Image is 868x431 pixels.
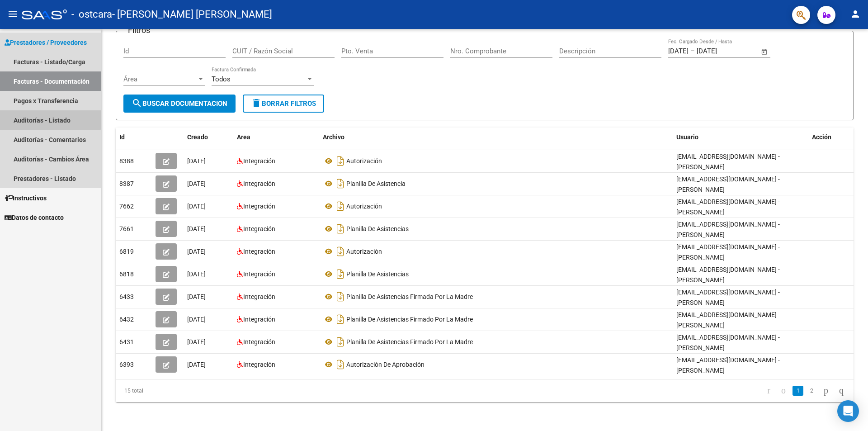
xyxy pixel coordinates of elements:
[5,213,64,223] span: Datos de contacto
[806,386,817,396] a: 2
[676,334,780,351] span: [EMAIL_ADDRESS][DOMAIN_NAME] - [PERSON_NAME]
[676,133,698,141] span: Usuario
[119,157,134,165] span: 8388
[335,154,346,168] i: Descargar documento
[187,248,206,255] span: [DATE]
[676,243,780,261] span: [EMAIL_ADDRESS][DOMAIN_NAME] - [PERSON_NAME]
[187,361,206,368] span: [DATE]
[184,128,233,147] datatable-header-cell: Creado
[243,316,275,323] span: Integración
[187,133,208,141] span: Creado
[119,133,125,141] span: Id
[346,225,409,232] span: Planilla De Asistencias
[119,225,134,232] span: 7661
[335,357,346,372] i: Descargar documento
[820,386,832,396] a: go to next page
[187,203,206,210] span: [DATE]
[243,270,275,278] span: Integración
[237,133,250,141] span: Area
[132,98,142,109] mat-icon: search
[187,157,206,165] span: [DATE]
[335,289,346,304] i: Descargar documento
[676,198,780,216] span: [EMAIL_ADDRESS][DOMAIN_NAME] - [PERSON_NAME]
[187,338,206,346] span: [DATE]
[7,9,18,19] mat-icon: menu
[323,133,344,141] span: Archivo
[812,133,831,141] span: Acción
[251,98,262,109] mat-icon: delete
[335,199,346,213] i: Descargar documento
[119,293,134,300] span: 6433
[676,266,780,284] span: [EMAIL_ADDRESS][DOMAIN_NAME] - [PERSON_NAME]
[346,248,382,255] span: Autorización
[187,316,206,323] span: [DATE]
[676,153,780,171] span: [EMAIL_ADDRESS][DOMAIN_NAME] - [PERSON_NAME]
[335,176,346,191] i: Descargar documento
[187,270,206,278] span: [DATE]
[346,180,406,187] span: Planilla De Asistencia
[119,248,134,255] span: 6819
[335,244,346,259] i: Descargar documento
[119,270,134,278] span: 6818
[676,175,780,193] span: [EMAIL_ADDRESS][DOMAIN_NAME] - [PERSON_NAME]
[123,75,197,83] span: Área
[116,128,152,147] datatable-header-cell: Id
[676,221,780,238] span: [EMAIL_ADDRESS][DOMAIN_NAME] - [PERSON_NAME]
[346,316,473,323] span: Planilla De Asistencias Firmado Por La Madre
[243,157,275,165] span: Integración
[187,225,206,232] span: [DATE]
[132,99,227,108] span: Buscar Documentacion
[759,47,770,57] button: Open calendar
[123,24,155,37] h3: Filtros
[793,386,803,396] a: 1
[673,128,808,147] datatable-header-cell: Usuario
[212,75,231,83] span: Todos
[5,38,87,47] span: Prestadores / Proveedores
[243,95,324,113] button: Borrar Filtros
[346,361,425,368] span: Autorización De Aprobación
[346,203,382,210] span: Autorización
[676,356,780,374] span: [EMAIL_ADDRESS][DOMAIN_NAME] - [PERSON_NAME]
[346,270,409,278] span: Planilla De Asistencias
[119,338,134,346] span: 6431
[805,383,818,398] li: page 2
[116,379,262,402] div: 15 total
[119,361,134,368] span: 6393
[243,203,275,210] span: Integración
[187,180,206,187] span: [DATE]
[251,99,316,108] span: Borrar Filtros
[346,157,382,165] span: Autorización
[187,293,206,300] span: [DATE]
[71,5,112,24] span: - ostcara
[243,180,275,187] span: Integración
[243,293,275,300] span: Integración
[850,9,861,19] mat-icon: person
[243,338,275,346] span: Integración
[243,225,275,232] span: Integración
[791,383,805,398] li: page 1
[123,95,236,113] button: Buscar Documentacion
[119,316,134,323] span: 6432
[837,400,859,422] div: Open Intercom Messenger
[676,289,780,306] span: [EMAIL_ADDRESS][DOMAIN_NAME] - [PERSON_NAME]
[835,386,848,396] a: go to last page
[346,338,473,346] span: Planilla De Asistencias Firmado Por La Madre
[119,180,134,187] span: 8387
[335,335,346,349] i: Descargar documento
[233,128,319,147] datatable-header-cell: Area
[112,5,272,24] span: - [PERSON_NAME] [PERSON_NAME]
[808,128,854,147] datatable-header-cell: Acción
[335,312,346,327] i: Descargar documento
[676,311,780,329] span: [EMAIL_ADDRESS][DOMAIN_NAME] - [PERSON_NAME]
[335,267,346,281] i: Descargar documento
[697,47,741,55] input: End date
[346,293,473,300] span: Planilla De Asistencias Firmada Por La Madre
[243,248,275,255] span: Integración
[668,47,689,55] input: Start date
[5,193,47,203] span: Instructivos
[119,203,134,210] span: 7662
[319,128,673,147] datatable-header-cell: Archivo
[690,47,695,55] span: –
[763,386,774,396] a: go to first page
[335,222,346,236] i: Descargar documento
